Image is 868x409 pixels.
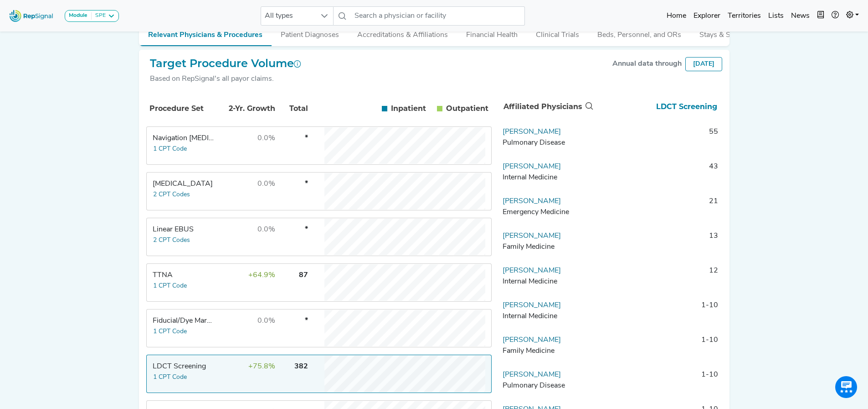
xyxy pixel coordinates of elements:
[503,163,561,170] a: [PERSON_NAME]
[153,270,215,281] div: TTNA
[503,207,591,218] div: Emergency Medicine
[503,172,591,183] div: Internal Medicine
[595,231,722,258] td: 13
[765,7,787,25] a: Lists
[527,21,588,45] button: Clinical Trials
[663,7,690,25] a: Home
[503,336,561,344] a: [PERSON_NAME]
[148,93,216,124] th: Procedure Set
[257,180,275,188] span: 0.0%
[248,272,275,279] span: +64.9%
[153,235,190,246] button: 2 CPT Codes
[272,21,348,45] button: Patient Diagnoses
[503,380,591,391] div: Pulmonary Disease
[685,57,722,71] div: [DATE]
[595,196,722,223] td: 21
[595,265,722,293] td: 12
[153,144,187,154] button: 1 CPT Code
[588,21,690,45] button: Beds, Personnel, and ORs
[457,21,527,45] button: Financial Health
[595,369,722,397] td: 1-10
[153,315,215,326] div: Fiducial/Dye Marking
[503,232,561,240] a: [PERSON_NAME]
[277,93,309,124] th: Total
[153,361,215,372] div: LDCT Screening
[787,7,813,25] a: News
[248,363,275,370] span: +75.8%
[503,276,591,287] div: Internal Medicine
[724,7,765,25] a: Territories
[595,126,722,154] td: 55
[153,133,215,144] div: Navigation Bronchoscopy
[153,178,215,189] div: Transbronchial Biopsy
[503,267,561,274] a: [PERSON_NAME]
[503,371,561,378] a: [PERSON_NAME]
[503,311,591,322] div: Internal Medicine
[595,335,722,362] td: 1-10
[351,6,525,26] input: Search a physician or facility
[65,10,119,22] button: ModuleSPE
[612,58,682,69] div: Annual data through
[261,7,316,25] span: All types
[69,13,87,18] strong: Module
[257,226,275,233] span: 0.0%
[257,135,275,142] span: 0.0%
[813,7,828,25] button: Intel Book
[299,272,308,279] span: 87
[153,189,190,200] button: 2 CPT Codes
[690,7,724,25] a: Explorer
[446,103,488,114] span: Outpatient
[153,224,215,235] div: Linear EBUS
[153,326,187,337] button: 1 CPT Code
[391,103,426,114] span: Inpatient
[257,317,275,325] span: 0.0%
[503,128,561,136] a: [PERSON_NAME]
[503,241,591,252] div: Family Medicine
[595,161,722,189] td: 43
[348,21,457,45] button: Accreditations & Affiliations
[153,372,187,383] button: 1 CPT Code
[503,302,561,309] a: [PERSON_NAME]
[150,57,301,70] h2: Target Procedure Volume
[294,363,308,370] span: 382
[92,12,106,20] div: SPE
[503,137,591,148] div: Pulmonary Disease
[139,21,272,46] button: Relevant Physicians & Procedures
[595,92,722,122] th: LDCT Screening
[153,281,187,291] button: 1 CPT Code
[499,92,595,122] th: Affiliated Physicians
[690,21,762,45] button: Stays & Services
[503,198,561,205] a: [PERSON_NAME]
[503,346,591,357] div: Family Medicine
[595,300,722,327] td: 1-10
[217,93,277,124] th: 2-Yr. Growth
[150,73,301,84] div: Based on RepSignal's all payor claims.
